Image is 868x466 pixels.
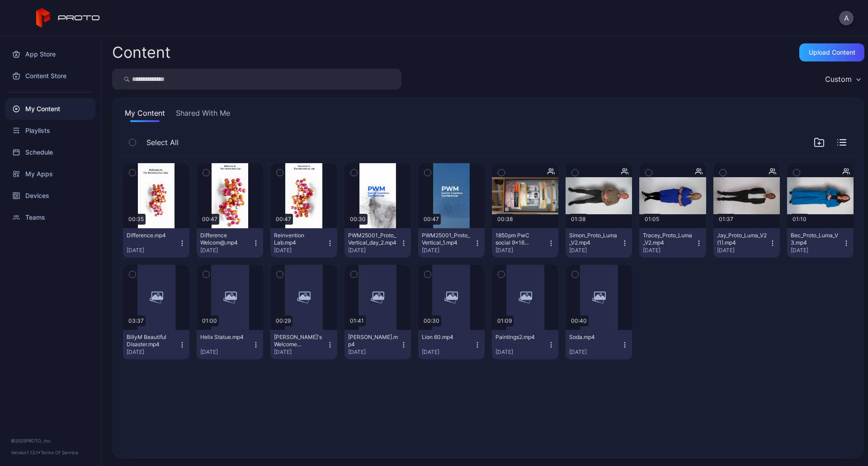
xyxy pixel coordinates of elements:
button: Reinvention Lab.mp4[DATE] [270,228,337,258]
div: [DATE] [348,348,400,356]
div: [DATE] [127,348,179,356]
div: BillyM Beautiful Disaster.mp4 [127,334,176,348]
div: Simon_Proto_Luma_V2.mp4 [569,232,619,246]
div: [DATE] [495,247,547,254]
span: Select All [146,137,179,148]
div: [DATE] [127,247,179,254]
a: Schedule [5,141,95,163]
div: [DATE] [274,348,326,356]
div: Custom [825,75,852,84]
div: [DATE] [643,247,695,254]
div: Jay_Proto_Luma_V2(1).mp4 [717,232,767,246]
div: PWM25001_Proto_Vertical_day_2.mp4 [348,232,398,246]
div: [DATE] [569,247,621,254]
button: Difference Welcom@.mp4[DATE] [197,228,263,258]
button: Shared With Me [174,108,232,122]
div: Difference Welcom@.mp4 [200,232,250,246]
button: Difference.mp4[DATE] [123,228,189,258]
button: Bec_Proto_Luma_V3.mp4[DATE] [787,228,854,258]
a: Content Store [5,65,95,87]
div: BillyM Silhouette.mp4 [348,334,398,348]
a: Devices [5,185,95,207]
div: [DATE] [495,348,547,356]
button: [PERSON_NAME]'s Welcome Video.mp4[DATE] [270,330,337,359]
div: [DATE] [200,247,252,254]
button: Upload Content [799,43,864,61]
a: App Store [5,43,95,65]
a: My Apps [5,163,95,185]
div: [DATE] [717,247,769,254]
div: Lion 60.mp4 [422,334,472,341]
div: [DATE] [274,247,326,254]
div: Bec_Proto_Luma_V3.mp4 [791,232,840,246]
button: My Content [123,108,167,122]
div: Upload Content [809,49,855,56]
span: Version 1.13.1 • [11,450,41,455]
div: Soda.mp4 [569,334,619,341]
div: [DATE] [791,247,843,254]
div: [DATE] [422,247,474,254]
button: Tracey_Proto_Luma_V2.mp4[DATE] [639,228,706,258]
div: Paintings2.mp4 [495,334,545,341]
a: Teams [5,207,95,228]
button: Soda.mp4[DATE] [566,330,632,359]
div: © 2025 PROTO, Inc. [11,437,90,444]
div: PWM25001_Proto_Vertical_1.mp4 [422,232,472,246]
button: A [839,11,854,25]
div: Content [112,45,170,60]
button: [PERSON_NAME].mp4[DATE] [344,330,411,359]
button: Helix Statue.mp4[DATE] [197,330,263,359]
div: [DATE] [422,348,474,356]
button: PWM25001_Proto_Vertical_day_2.mp4[DATE] [344,228,411,258]
div: Helix Statue.mp4 [200,334,250,341]
a: Playlists [5,120,95,141]
div: David's Welcome Video.mp4 [274,334,324,348]
div: [DATE] [348,247,400,254]
button: Lion 60.mp4[DATE] [418,330,485,359]
div: 1850pm PwC social 9x16 V3.mp4 [495,232,545,246]
a: Terms Of Service [41,450,78,455]
button: 1850pm PwC social 9x16 V3.mp4[DATE] [492,228,558,258]
div: [DATE] [200,348,252,356]
button: Simon_Proto_Luma_V2.mp4[DATE] [566,228,632,258]
button: Custom [821,69,864,89]
div: [DATE] [569,348,621,356]
div: Difference.mp4 [127,232,176,239]
button: Jay_Proto_Luma_V2(1).mp4[DATE] [713,228,780,258]
button: BillyM Beautiful Disaster.mp4[DATE] [123,330,189,359]
div: Reinvention Lab.mp4 [274,232,324,246]
a: My Content [5,98,95,120]
div: Tracey_Proto_Luma_V2.mp4 [643,232,693,246]
button: Paintings2.mp4[DATE] [492,330,558,359]
button: PWM25001_Proto_Vertical_1.mp4[DATE] [418,228,485,258]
